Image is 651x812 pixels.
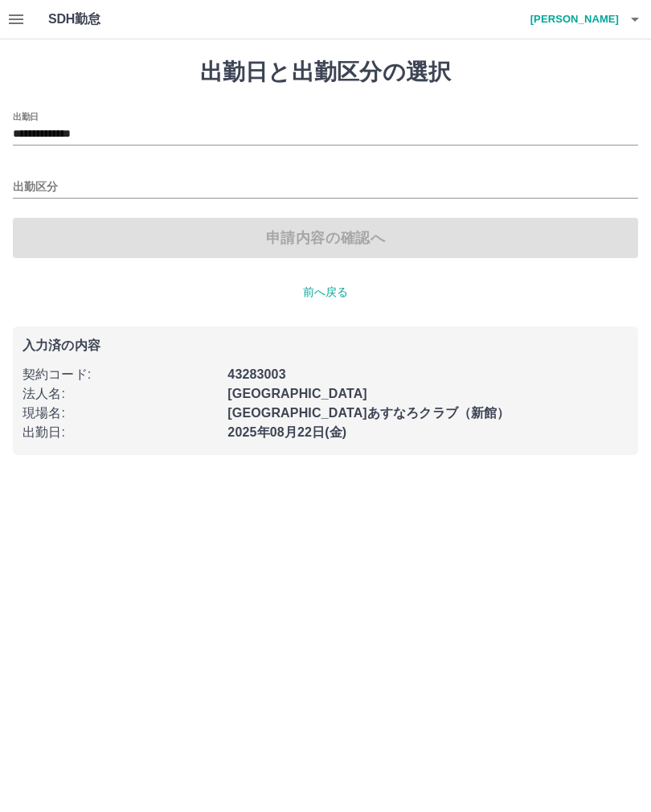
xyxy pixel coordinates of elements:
label: 出勤日 [13,110,39,122]
p: 契約コード : [23,365,218,384]
b: 43283003 [227,367,285,381]
p: 現場名 : [23,404,218,423]
p: 法人名 : [23,384,218,404]
b: [GEOGRAPHIC_DATA]あすなろクラブ（新館） [227,406,510,420]
p: 出勤日 : [23,423,218,442]
b: 2025年08月22日(金) [227,425,346,439]
p: 入力済の内容 [23,339,628,352]
h1: 出勤日と出勤区分の選択 [13,59,638,86]
p: 前へ戻る [13,284,638,301]
b: [GEOGRAPHIC_DATA] [227,387,367,400]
